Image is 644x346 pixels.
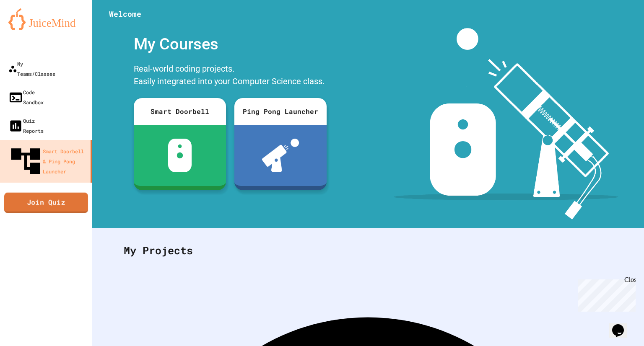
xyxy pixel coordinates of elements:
[262,139,299,172] img: ppl-with-ball.png
[115,234,621,267] div: My Projects
[609,312,636,338] iframe: chat widget
[3,3,58,53] div: Chat with us now!Close
[130,28,331,60] div: My Courses
[8,144,87,178] div: Smart Doorbell & Ping Pong Launcher
[168,139,192,172] img: sdb-white.svg
[4,192,88,213] a: Join Quiz
[8,116,44,136] div: Quiz Reports
[574,276,636,312] iframe: chat widget
[8,8,84,30] img: logo-orange.svg
[394,28,618,219] img: banner-image-my-projects.png
[8,59,55,79] div: My Teams/Classes
[8,87,44,107] div: Code Sandbox
[234,98,327,125] div: Ping Pong Launcher
[134,98,226,125] div: Smart Doorbell
[130,60,331,92] div: Real-world coding projects. Easily integrated into your Computer Science class.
